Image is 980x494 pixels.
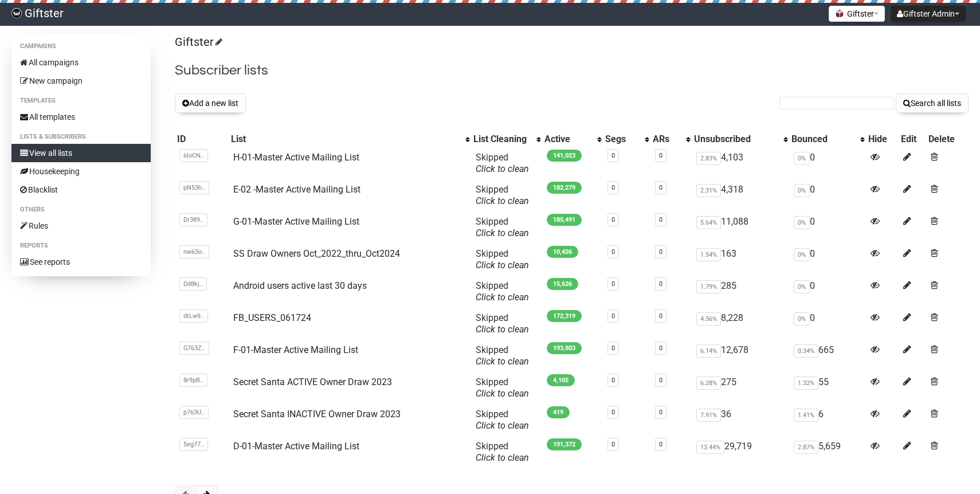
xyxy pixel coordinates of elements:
a: Click to clean [476,195,529,206]
a: All campaigns [11,53,151,72]
span: nw63o.. [179,245,209,258]
span: Skipped [476,377,529,399]
img: e72572de92c0695bfc811ae3db612f34 [11,8,22,18]
button: Giftster Admin [891,6,966,22]
li: Templates [11,94,151,108]
span: 7.91% [696,409,721,422]
td: 55 [789,372,867,404]
a: All templates [11,108,151,126]
td: 36 [692,404,789,436]
a: 0 [611,280,615,288]
a: Android users active last 30 days [233,280,367,291]
a: 0 [659,216,663,224]
span: Skipped [476,409,529,431]
span: Skipped [476,312,529,335]
li: Others [11,203,151,217]
span: 1.54% [696,248,721,261]
span: p763U.. [179,406,209,419]
span: 0% [794,152,810,165]
a: 0 [659,377,663,384]
span: 13.44% [696,441,724,454]
li: Reports [11,239,151,253]
td: 29,719 [692,436,789,468]
div: Unsubscribed [694,134,777,145]
span: 185,491 [547,214,582,226]
td: 6 [789,404,867,436]
th: List: No sort applied, activate to apply an ascending sort [229,131,471,147]
h2: Subscriber lists [175,60,969,81]
a: Secret Santa INACTIVE Owner Draw 2023 [233,409,401,419]
span: 2.87% [794,441,818,454]
div: Segs [605,134,638,145]
a: 0 [611,344,615,352]
a: Giftster [175,35,221,49]
th: List Cleaning: No sort applied, activate to apply an ascending sort [471,131,542,147]
td: 0 [789,179,867,211]
a: Click to clean [476,324,529,335]
span: 6loCN.. [179,149,208,162]
span: G763Z.. [179,342,209,355]
a: 0 [611,409,615,416]
a: 0 [659,280,663,288]
td: 8,228 [692,308,789,340]
a: New campaign [11,72,151,90]
th: Unsubscribed: No sort applied, activate to apply an ascending sort [692,131,789,147]
a: 0 [611,184,615,191]
a: View all lists [11,144,151,162]
a: 0 [659,344,663,352]
td: 0 [789,308,867,340]
a: 0 [611,248,615,256]
div: Active [544,134,591,145]
td: 4,318 [692,179,789,211]
span: 5.64% [696,216,721,229]
span: Dr389.. [179,213,207,226]
span: dtLw9.. [179,309,208,323]
th: Hide: No sort applied, sorting is disabled [866,131,898,147]
span: 1.79% [696,280,721,293]
span: Skipped [476,152,529,174]
a: SS Draw Owners Oct_2022_thru_Oct2024 [233,248,400,259]
span: 0% [794,248,810,261]
span: 0.34% [794,344,818,358]
th: ARs: No sort applied, activate to apply an ascending sort [650,131,692,147]
span: 5eg77.. [179,438,208,451]
a: FB_USERS_061724 [233,312,311,323]
a: D-01-Master Active Mailing List [233,441,359,452]
a: Click to clean [476,452,529,463]
span: 6.14% [696,344,721,358]
a: Click to clean [476,260,529,270]
span: 15,626 [547,278,578,290]
td: 4,103 [692,147,789,179]
th: ID: No sort applied, sorting is disabled [175,131,228,147]
td: 0 [789,244,867,276]
span: 0% [794,312,810,326]
td: 163 [692,244,789,276]
button: Giftster [829,6,885,22]
span: 2.83% [696,152,721,165]
a: Secret Santa ACTIVE Owner Draw 2023 [233,377,392,387]
span: Dd8kj.. [179,277,207,291]
span: 2.31% [696,184,721,197]
span: 193,803 [547,342,582,354]
a: Click to clean [476,292,529,303]
div: ARs [653,134,681,145]
span: 141,023 [547,150,582,162]
a: 0 [659,184,663,191]
td: 11,088 [692,211,789,244]
span: 4,105 [547,374,575,386]
span: 1.32% [794,377,818,390]
a: 0 [659,312,663,320]
a: 0 [611,152,615,159]
span: 419 [547,406,570,418]
div: Edit [901,134,924,145]
span: 6.28% [696,377,721,390]
a: 0 [659,152,663,159]
a: Click to clean [476,163,529,174]
a: H-01-Master Active Mailing List [233,152,359,163]
span: Skipped [476,344,529,367]
span: 1.41% [794,409,818,422]
td: 665 [789,340,867,372]
a: F-01-Master Active Mailing List [233,344,358,355]
span: Skipped [476,184,529,206]
img: 1.png [835,9,844,18]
